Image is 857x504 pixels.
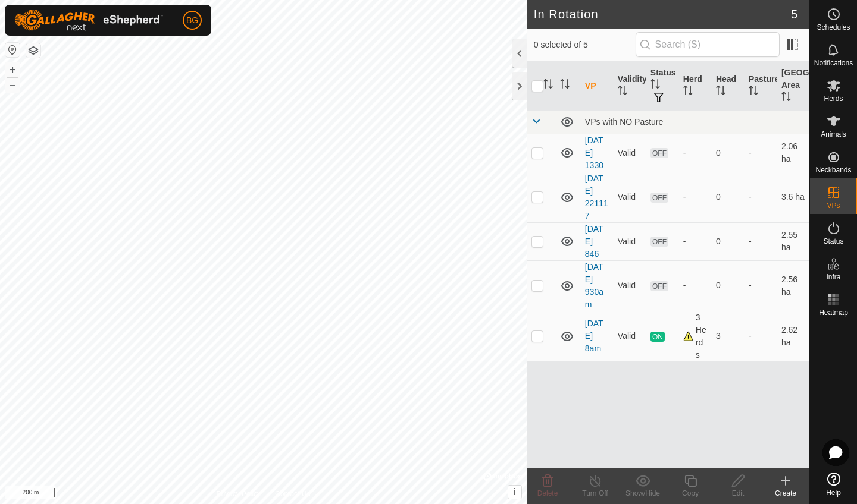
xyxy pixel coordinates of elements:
button: + [5,62,20,77]
a: Help [810,468,857,501]
span: Neckbands [815,166,851,174]
span: Delete [537,489,558,497]
a: [DATE] 930am [585,262,603,309]
span: 0 selected of 5 [534,39,636,51]
div: Edit [714,488,762,499]
td: 2.62 ha [777,311,809,361]
button: – [5,78,20,92]
a: [DATE] 221117 [585,174,608,220]
span: 5 [791,5,797,23]
td: - [744,134,777,172]
th: Status [646,62,678,111]
th: Herd [678,62,711,111]
p-sorticon: Activate to sort [618,87,627,97]
span: BG [186,14,198,27]
p-sorticon: Activate to sort [716,87,725,97]
button: i [508,486,521,499]
span: Infra [826,273,840,281]
div: Turn Off [571,488,619,499]
td: 0 [711,172,744,222]
div: VPs with NO Pasture [585,117,805,127]
td: 2.56 ha [777,260,809,311]
td: - [744,222,777,260]
td: 0 [711,260,744,311]
button: Reset Map [5,43,20,57]
img: Gallagher Logo [14,10,163,31]
td: 2.06 ha [777,134,809,172]
td: Valid [613,222,646,260]
div: 3 Herds [683,311,706,361]
div: - [683,279,706,292]
div: Copy [667,488,714,499]
td: 0 [711,134,744,172]
span: Help [826,489,841,496]
a: Contact Us [275,489,310,499]
span: OFF [650,148,668,158]
td: 3.6 ha [777,172,809,222]
td: - [744,172,777,222]
th: Validity [613,62,646,111]
span: OFF [650,281,668,291]
span: Animals [821,131,846,138]
div: - [683,235,706,248]
th: VP [580,62,613,111]
td: Valid [613,134,646,172]
span: VPs [827,202,840,209]
th: Head [711,62,744,111]
a: [DATE] 846 [585,224,603,259]
div: - [683,191,706,203]
a: [DATE] 8am [585,319,603,353]
span: ON [650,332,665,342]
p-sorticon: Activate to sort [560,81,570,90]
td: Valid [613,260,646,311]
span: Schedules [817,24,850,31]
p-sorticon: Activate to sort [543,81,553,90]
th: Pasture [744,62,777,111]
td: Valid [613,311,646,361]
p-sorticon: Activate to sort [650,81,660,90]
a: [DATE] 1330 [585,136,603,170]
span: Herds [824,95,843,102]
td: - [744,311,777,361]
input: Search (S) [636,32,780,57]
p-sorticon: Activate to sort [749,87,758,97]
button: Map Layers [26,43,40,58]
div: Show/Hide [619,488,667,499]
span: Notifications [814,59,853,67]
td: 0 [711,222,744,260]
span: OFF [650,193,668,203]
span: Heatmap [819,309,848,316]
td: Valid [613,172,646,222]
a: Privacy Policy [216,489,261,499]
p-sorticon: Activate to sort [683,87,693,97]
th: [GEOGRAPHIC_DATA] Area [777,62,809,111]
div: - [683,147,706,159]
td: 2.55 ha [777,222,809,260]
span: Status [823,238,843,245]
h2: In Rotation [534,7,791,21]
span: OFF [650,237,668,247]
p-sorticon: Activate to sort [781,93,791,103]
td: 3 [711,311,744,361]
span: i [514,487,516,497]
td: - [744,260,777,311]
div: Create [762,488,809,499]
